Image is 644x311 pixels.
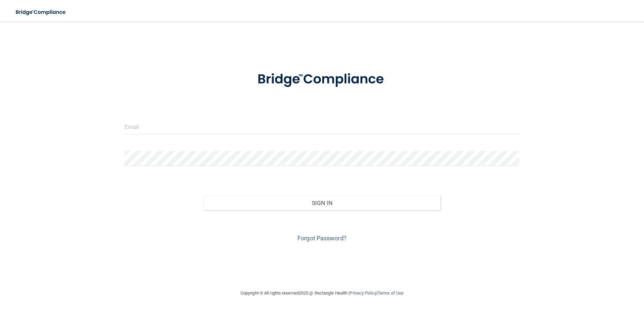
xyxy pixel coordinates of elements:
[350,290,376,296] a: Privacy Policy
[244,62,400,97] img: bridge_compliance_login_screen.278c3ca4.svg
[378,290,404,296] a: Terms of Use
[203,196,441,210] button: Sign In
[125,119,520,134] input: Email
[297,235,347,242] a: Forgot Password?
[199,282,445,304] div: Copyright © All rights reserved 2025 @ Rectangle Health | |
[10,5,72,19] img: bridge_compliance_login_screen.278c3ca4.svg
